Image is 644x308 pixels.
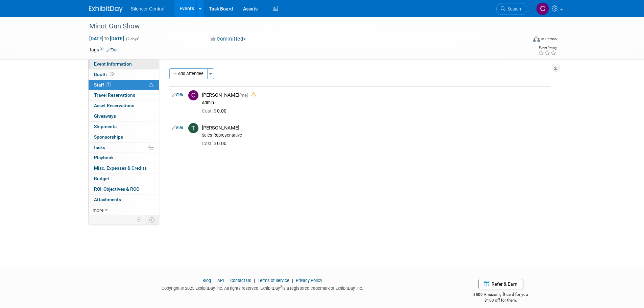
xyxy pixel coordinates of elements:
[172,93,183,97] a: Edit
[446,298,555,303] div: $150 off for them.
[89,174,159,184] a: Budget
[252,278,257,283] span: |
[538,46,556,50] div: Event Rating
[536,2,549,15] img: Cade Cox
[89,35,124,42] span: [DATE] [DATE]
[202,141,217,146] span: Cost: $
[89,284,436,291] div: Copyright © 2025 ExhibitDay, Inc. All rights reserved. ExhibitDay is a registered trademark of Ex...
[478,279,523,289] a: Refer & Earn
[202,125,548,131] div: [PERSON_NAME]
[89,80,159,90] a: Staff2
[89,143,159,153] a: Tasks
[202,100,548,105] div: Admin
[94,155,114,160] span: Playbook
[541,37,557,42] div: In-Person
[217,278,224,283] a: API
[89,46,118,53] td: Tags
[505,6,521,11] span: Search
[106,48,118,52] a: Edit
[89,205,159,215] a: more
[89,6,123,13] img: ExhibitDay
[496,3,527,15] a: Search
[131,6,165,11] span: Silencer Central
[280,285,282,289] sup: ®
[258,278,289,283] a: Terms of Service
[172,125,183,130] a: Edit
[188,123,198,133] img: T.jpg
[202,278,211,283] a: Blog
[89,111,159,121] a: Giveaways
[87,20,517,32] div: Minot Gun Show
[145,215,159,224] td: Toggle Event Tabs
[89,153,159,163] a: Playbook
[290,278,295,283] span: |
[93,145,105,150] span: Tasks
[202,141,229,146] span: 0.00
[89,101,159,111] a: Asset Reservations
[208,35,248,43] button: Committed
[94,103,134,108] span: Asset Reservations
[89,132,159,142] a: Sponsorships
[94,176,109,181] span: Budget
[134,215,145,224] td: Personalize Event Tab Strip
[94,92,135,98] span: Travel Reservations
[94,186,139,192] span: ROI, Objectives & ROO
[125,37,140,41] span: (2 days)
[487,35,557,45] div: Event Format
[239,93,248,98] span: (me)
[94,134,123,140] span: Sponsorships
[89,163,159,173] a: Misc. Expenses & Credits
[109,72,115,77] span: Booth not reserved yet
[212,278,216,283] span: |
[230,278,251,283] a: Contact Us
[251,92,256,97] i: Double-book Warning!
[94,61,132,67] span: Event Information
[94,72,115,77] span: Booth
[89,90,159,100] a: Travel Reservations
[446,287,555,303] div: $500 Amazon gift card for you,
[94,124,117,129] span: Shipments
[89,70,159,80] a: Booth
[89,122,159,132] a: Shipments
[169,68,208,79] button: Add Attendee
[225,278,229,283] span: |
[103,36,110,41] span: to
[202,108,229,114] span: 0.00
[89,59,159,69] a: Event Information
[149,82,153,88] span: Potential Scheduling Conflict -- at least one attendee is tagged in another overlapping event.
[89,184,159,194] a: ROI, Objectives & ROO
[202,133,548,138] div: Sales Representative
[106,82,111,87] span: 2
[89,195,159,205] a: Attachments
[94,197,121,202] span: Attachments
[94,113,116,119] span: Giveaways
[188,90,198,100] img: C.jpg
[296,278,322,283] a: Privacy Policy
[93,207,103,213] span: more
[94,165,147,171] span: Misc. Expenses & Credits
[202,108,217,114] span: Cost: $
[533,36,540,42] img: Format-Inperson.png
[94,82,111,88] span: Staff
[202,92,548,98] div: [PERSON_NAME]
